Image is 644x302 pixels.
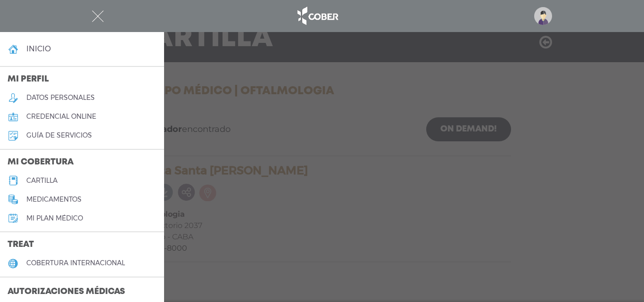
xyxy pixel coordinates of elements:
[26,196,82,204] h5: medicamentos
[26,214,83,222] h5: Mi plan médico
[292,5,342,27] img: logo_cober_home-white.png
[26,113,96,121] h5: credencial online
[26,44,51,53] h4: inicio
[26,131,92,139] h5: guía de servicios
[26,259,125,267] h5: cobertura internacional
[26,177,58,185] h5: cartilla
[26,94,95,102] h5: datos personales
[92,10,104,22] img: Cober_menu-close-white.svg
[534,7,552,25] img: profile-placeholder.svg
